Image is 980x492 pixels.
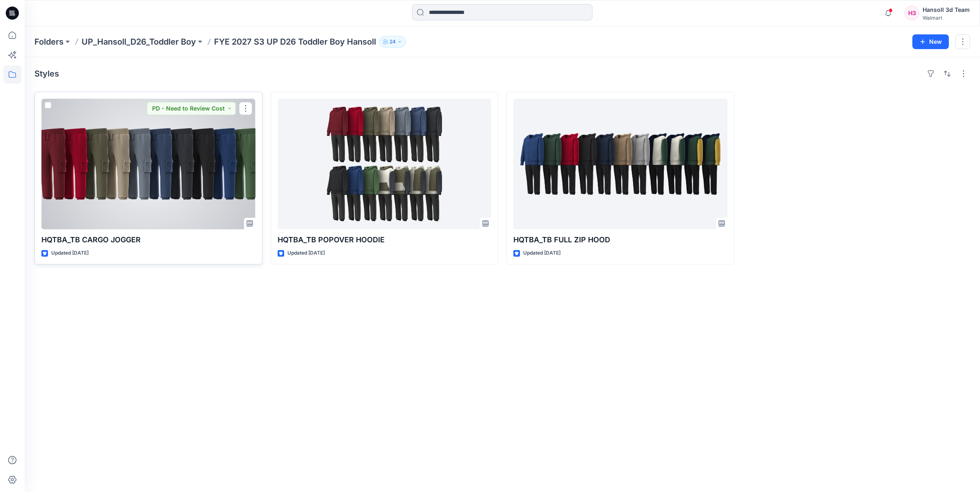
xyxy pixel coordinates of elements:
a: UP_Hansoll_D26_Toddler Boy [82,36,196,47]
p: 24 [390,37,396,46]
p: Updated [DATE] [287,249,325,257]
p: FYE 2027 S3 UP D26 Toddler Boy Hansoll [214,36,376,47]
a: Folders [34,36,64,47]
div: Walmart [923,15,970,21]
a: HQTBA_TB CARGO JOGGER [41,99,255,229]
a: HQTBA_TB POPOVER HOODIE [278,99,492,229]
div: H3 [905,6,919,20]
p: HQTBA_TB FULL ZIP HOOD [513,234,727,246]
p: Updated [DATE] [51,249,89,257]
button: 24 [379,36,406,47]
p: HQTBA_TB CARGO JOGGER [41,234,255,246]
h4: Styles [34,69,59,79]
button: New [912,34,949,49]
p: Updated [DATE] [523,249,561,257]
a: HQTBA_TB FULL ZIP HOOD [513,99,727,229]
div: Hansoll 3d Team [923,5,970,15]
p: HQTBA_TB POPOVER HOODIE [278,234,492,246]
